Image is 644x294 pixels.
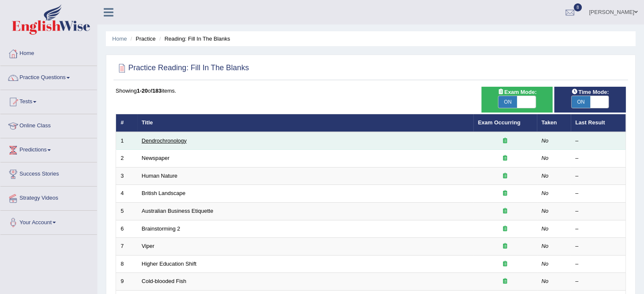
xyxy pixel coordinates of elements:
[116,62,249,74] h2: Practice Reading: Fill In The Blanks
[575,225,621,233] div: –
[128,35,155,43] li: Practice
[542,155,549,161] em: No
[478,190,532,198] div: Exam occurring question
[142,261,196,267] a: Higher Education Shift
[478,278,532,286] div: Exam occurring question
[0,114,97,135] a: Online Class
[137,88,148,94] b: 1-20
[494,88,540,96] span: Exam Mode:
[572,96,590,108] span: ON
[542,190,549,196] em: No
[116,273,137,291] td: 9
[142,278,187,284] a: Cold-blooded Fish
[542,243,549,249] em: No
[152,88,162,94] b: 183
[0,66,97,87] a: Practice Questions
[0,162,97,184] a: Success Stories
[142,243,155,249] a: Viper
[481,87,553,113] div: Show exams occurring in exams
[571,114,626,132] th: Last Result
[537,114,571,132] th: Taken
[142,155,170,161] a: Newspaper
[0,138,97,159] a: Predictions
[116,185,137,203] td: 4
[478,154,532,162] div: Exam occurring question
[542,208,549,214] em: No
[116,132,137,150] td: 1
[575,278,621,286] div: –
[478,242,532,250] div: Exam occurring question
[478,260,532,268] div: Exam occurring question
[542,261,549,267] em: No
[116,87,626,95] div: Showing of items.
[116,220,137,238] td: 6
[542,225,549,232] em: No
[575,190,621,198] div: –
[0,42,97,63] a: Home
[137,114,473,132] th: Title
[157,35,230,43] li: Reading: Fill In The Blanks
[116,150,137,168] td: 2
[478,172,532,180] div: Exam occurring question
[478,119,520,126] a: Exam Occurring
[478,207,532,215] div: Exam occurring question
[142,225,180,232] a: Brainstorming 2
[116,255,137,273] td: 8
[142,173,178,179] a: Human Nature
[116,238,137,256] td: 7
[116,167,137,185] td: 3
[542,278,549,284] em: No
[575,260,621,268] div: –
[0,187,97,208] a: Strategy Videos
[568,88,612,96] span: Time Mode:
[0,211,97,232] a: Your Account
[498,96,517,108] span: ON
[142,208,213,214] a: Australian Business Etiquette
[478,225,532,233] div: Exam occurring question
[116,114,137,132] th: #
[0,90,97,111] a: Tests
[575,154,621,162] div: –
[142,190,185,196] a: British Landscape
[542,173,549,179] em: No
[575,242,621,250] div: –
[574,3,582,11] span: 8
[542,137,549,144] em: No
[142,137,187,144] a: Dendrochronology
[478,137,532,145] div: Exam occurring question
[575,137,621,145] div: –
[116,203,137,220] td: 5
[575,172,621,180] div: –
[575,207,621,215] div: –
[112,36,127,42] a: Home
